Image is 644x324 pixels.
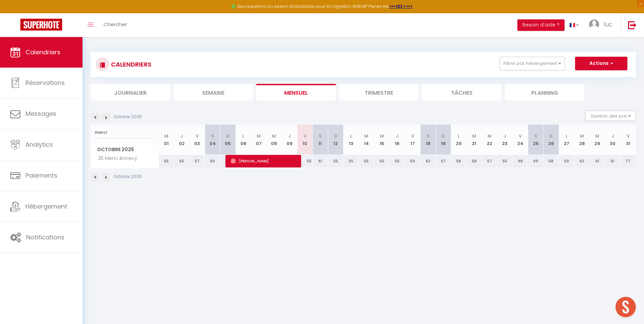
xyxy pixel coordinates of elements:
button: Besoin d'aide ? [517,19,565,31]
img: logout [628,21,637,29]
th: 29 [590,125,605,155]
div: 55 [174,155,189,167]
li: Mensuel [256,84,336,101]
input: Rechercher un logement... [95,126,155,139]
th: 13 [343,125,358,155]
th: 02 [174,125,189,155]
abbr: J [396,133,399,139]
div: 57 [436,155,451,167]
span: Chercher [104,21,127,28]
th: 25 [528,125,543,155]
div: 60 [205,155,220,167]
div: 61 [605,155,620,167]
th: 23 [497,125,513,155]
span: Réservations [25,78,65,87]
th: 31 [620,125,636,155]
li: Trimestre [339,84,419,101]
p: Octobre 2025 [114,114,142,120]
div: 68 [513,155,528,167]
th: 06 [236,125,251,155]
th: 15 [374,125,389,155]
abbr: V [303,133,307,139]
abbr: L [242,133,244,139]
abbr: M [257,133,261,139]
th: 18 [420,125,436,155]
abbr: V [411,133,414,139]
div: 55 [343,155,358,167]
abbr: L [350,133,352,139]
div: 61 [590,155,605,167]
abbr: M [580,133,584,139]
abbr: V [627,133,630,139]
abbr: J [503,133,506,139]
span: Octobre 2025 [91,145,159,155]
li: Semaine [173,84,253,101]
abbr: M [472,133,476,139]
div: 62 [574,155,589,167]
th: 21 [466,125,482,155]
abbr: D [549,133,553,139]
th: 27 [559,125,574,155]
span: Notifications [26,233,65,241]
abbr: J [180,133,183,139]
div: 57 [482,155,497,167]
abbr: M [272,133,276,139]
div: 55 [359,155,374,167]
th: 28 [574,125,589,155]
th: 26 [544,125,559,155]
abbr: S [211,133,214,139]
th: 17 [405,125,420,155]
div: 77 [620,155,636,167]
div: Ouvrir le chat [615,297,636,317]
span: Hébergement [25,202,67,211]
abbr: D [226,133,229,139]
div: 55 [374,155,389,167]
div: 55 [389,155,405,167]
th: 04 [205,125,220,155]
div: 59 [559,155,574,167]
button: Actions [575,57,627,70]
span: Messages [25,109,56,118]
abbr: V [519,133,522,139]
img: Super Booking [20,19,62,31]
abbr: D [334,133,337,139]
abbr: J [611,133,614,139]
div: 61 [313,155,328,167]
div: 55 [328,155,343,167]
abbr: M [487,133,492,139]
span: [PERSON_NAME] [231,155,297,167]
abbr: L [458,133,460,139]
div: 69 [528,155,543,167]
li: Tâches [422,84,501,101]
div: 57 [189,155,205,167]
abbr: D [442,133,445,139]
abbr: L [566,133,568,139]
abbr: S [534,133,537,139]
th: 07 [251,125,266,155]
h3: CALENDRIERS [109,57,151,72]
th: 01 [159,125,174,155]
span: Analytics [25,140,53,149]
a: >>> ICI <<<< [389,3,413,9]
button: Gestion des prix [585,111,636,121]
button: Filtrer par hébergement [500,57,565,70]
abbr: M [164,133,168,139]
th: 03 [189,125,205,155]
li: Journalier [91,84,170,101]
th: 08 [266,125,282,155]
th: 16 [389,125,405,155]
th: 30 [605,125,620,155]
span: luc [604,20,612,29]
img: ... [589,19,599,30]
div: 59 [405,155,420,167]
a: ... luc [584,13,621,37]
div: 58 [451,155,466,167]
th: 09 [282,125,297,155]
abbr: M [595,133,599,139]
div: 62 [420,155,436,167]
th: 19 [436,125,451,155]
div: 55 [297,155,312,167]
th: 12 [328,125,343,155]
abbr: M [380,133,384,139]
div: 55 [159,155,174,167]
